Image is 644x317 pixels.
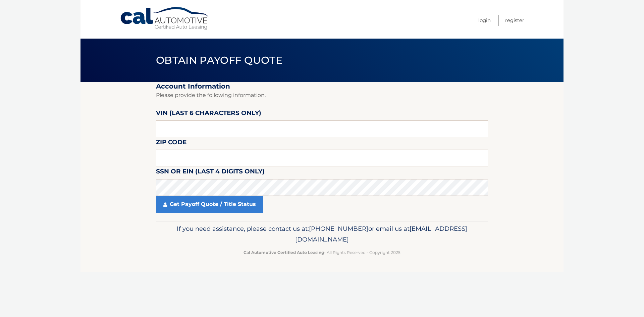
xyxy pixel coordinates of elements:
label: SSN or EIN (last 4 digits only) [156,166,265,179]
label: Zip Code [156,137,186,150]
h2: Account Information [156,82,488,91]
a: Cal Automotive [120,7,210,31]
p: - All Rights Reserved - Copyright 2025 [160,249,484,256]
span: Obtain Payoff Quote [156,54,282,66]
span: [PHONE_NUMBER] [309,225,368,232]
strong: Cal Automotive Certified Auto Leasing [244,250,324,255]
label: VIN (last 6 characters only) [156,108,261,120]
p: If you need assistance, please contact us at: or email us at [160,223,484,245]
a: Get Payoff Quote / Title Status [156,196,263,213]
p: Please provide the following information. [156,91,488,100]
a: Login [478,15,491,26]
a: Register [505,15,524,26]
